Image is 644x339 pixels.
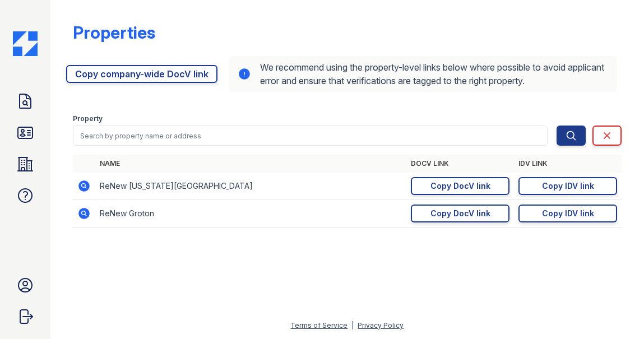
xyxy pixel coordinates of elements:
a: Privacy Policy [358,321,404,329]
th: Name [95,155,407,173]
img: CE_Icon_Blue-c292c112584629df590d857e76928e9f676e5b41ef8f769ba2f05ee15b207248.png [13,31,38,56]
td: ReNew Groton [95,200,407,227]
div: Copy DocV link [430,180,490,192]
a: Copy DocV link [411,205,509,222]
label: Property [73,114,103,123]
a: Copy IDV link [518,177,617,195]
input: Search by property name or address [73,126,548,146]
div: Copy IDV link [542,180,594,192]
div: We recommend using the property-level links below where possible to avoid applicant error and ens... [229,56,618,92]
div: Properties [73,22,155,43]
td: ReNew [US_STATE][GEOGRAPHIC_DATA] [95,173,407,200]
a: Copy DocV link [411,177,509,195]
div: Copy IDV link [542,208,594,219]
th: DocV Link [406,155,514,173]
div: Copy DocV link [430,208,490,219]
div: | [351,321,354,329]
a: Copy IDV link [518,205,617,222]
a: Terms of Service [290,321,348,329]
a: Copy company-wide DocV link [66,65,217,83]
th: IDV Link [514,155,622,173]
